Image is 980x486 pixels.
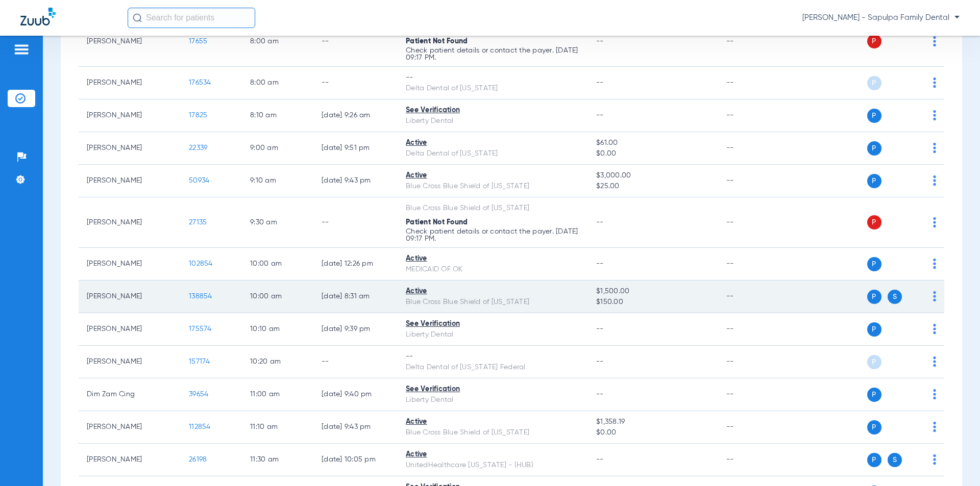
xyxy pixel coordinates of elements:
[406,116,580,126] div: Liberty Dental
[718,444,787,476] td: --
[718,280,787,313] td: --
[718,99,787,132] td: --
[867,453,881,467] span: P
[718,197,787,248] td: --
[406,105,580,116] div: See Verification
[313,313,398,346] td: [DATE] 9:39 PM
[128,8,255,28] input: Search for patients
[313,132,398,165] td: [DATE] 9:51 PM
[242,411,313,444] td: 11:10 AM
[406,384,580,395] div: See Verification
[933,422,936,432] img: group-dot-blue.svg
[718,346,787,378] td: --
[313,67,398,99] td: --
[596,325,604,332] span: --
[933,143,936,153] img: group-dot-blue.svg
[867,174,881,188] span: P
[406,181,580,192] div: Blue Cross Blue Shield of [US_STATE]
[596,38,604,45] span: --
[406,395,580,405] div: Liberty Dental
[596,181,709,192] span: $25.00
[406,148,580,159] div: Delta Dental of [US_STATE]
[79,16,181,67] td: [PERSON_NAME]
[718,313,787,346] td: --
[718,248,787,280] td: --
[242,67,313,99] td: 8:00 AM
[313,411,398,444] td: [DATE] 9:43 PM
[79,313,181,346] td: [PERSON_NAME]
[406,362,580,373] div: Delta Dental of [US_STATE] Federal
[79,165,181,197] td: [PERSON_NAME]
[242,165,313,197] td: 9:10 AM
[718,165,787,197] td: --
[718,67,787,99] td: --
[313,378,398,411] td: [DATE] 9:40 PM
[242,280,313,313] td: 10:00 AM
[596,138,709,148] span: $61.00
[189,79,211,86] span: 176534
[406,460,580,471] div: UnitedHealthcare [US_STATE] - (HUB)
[406,329,580,340] div: Liberty Dental
[933,217,936,227] img: group-dot-blue.svg
[867,109,881,123] span: P
[933,356,936,367] img: group-dot-blue.svg
[242,346,313,378] td: 10:20 AM
[867,215,881,229] span: P
[406,319,580,329] div: See Verification
[406,228,580,242] p: Check patient details or contact the payer. [DATE] 09:17 PM.
[406,417,580,427] div: Active
[933,175,936,186] img: group-dot-blue.svg
[189,260,213,267] span: 102854
[189,293,212,300] span: 138854
[596,112,604,119] span: --
[313,248,398,280] td: [DATE] 12:26 PM
[406,138,580,148] div: Active
[13,43,30,56] img: hamburger-icon
[406,47,580,61] p: Check patient details or contact the payer. [DATE] 09:17 PM.
[406,38,468,45] span: Patient Not Found
[189,177,209,184] span: 50934
[933,259,936,269] img: group-dot-blue.svg
[596,358,604,365] span: --
[596,391,604,398] span: --
[189,358,210,365] span: 157174
[867,355,881,369] span: P
[929,437,980,486] div: Chat Widget
[406,297,580,308] div: Blue Cross Blue Shield of [US_STATE]
[313,280,398,313] td: [DATE] 8:31 AM
[933,78,936,88] img: group-dot-blue.svg
[406,351,580,362] div: --
[133,13,142,22] img: Search Icon
[596,286,709,297] span: $1,500.00
[79,280,181,313] td: [PERSON_NAME]
[406,72,580,83] div: --
[79,411,181,444] td: [PERSON_NAME]
[313,99,398,132] td: [DATE] 9:26 AM
[20,8,56,25] img: Zuub Logo
[933,389,936,399] img: group-dot-blue.svg
[242,132,313,165] td: 9:00 AM
[888,453,902,467] span: S
[189,391,208,398] span: 39654
[79,444,181,476] td: [PERSON_NAME]
[79,378,181,411] td: Dim Zam Cing
[406,427,580,438] div: Blue Cross Blue Shield of [US_STATE]
[189,38,207,45] span: 17655
[596,148,709,159] span: $0.00
[867,322,881,337] span: P
[79,132,181,165] td: [PERSON_NAME]
[406,449,580,460] div: Active
[242,444,313,476] td: 11:30 AM
[406,83,580,94] div: Delta Dental of [US_STATE]
[242,16,313,67] td: 8:00 AM
[189,219,207,226] span: 27135
[189,423,211,430] span: 112854
[242,313,313,346] td: 10:10 AM
[867,257,881,271] span: P
[79,197,181,248] td: [PERSON_NAME]
[867,388,881,402] span: P
[79,67,181,99] td: [PERSON_NAME]
[313,346,398,378] td: --
[596,456,604,463] span: --
[718,16,787,67] td: --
